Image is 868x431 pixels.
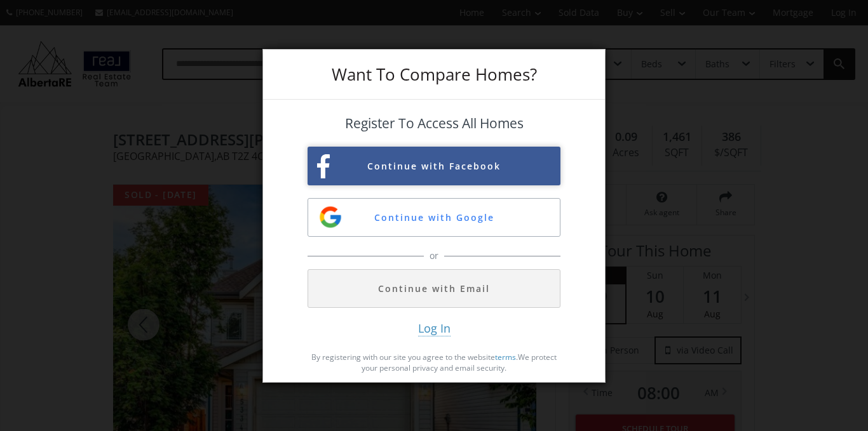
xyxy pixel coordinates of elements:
h3: Want To Compare Homes? [308,66,560,83]
button: Continue with Email [308,269,560,308]
span: Log In [418,321,451,336]
img: facebook-sign-up [317,154,330,179]
button: Continue with Google [308,198,560,237]
a: terms [495,352,516,362]
img: google-sign-up [318,204,343,230]
p: By registering with our site you agree to the website . We protect your personal privacy and emai... [308,352,560,373]
h4: Register To Access All Homes [308,116,560,131]
button: Continue with Facebook [308,147,560,185]
span: or [426,249,442,262]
